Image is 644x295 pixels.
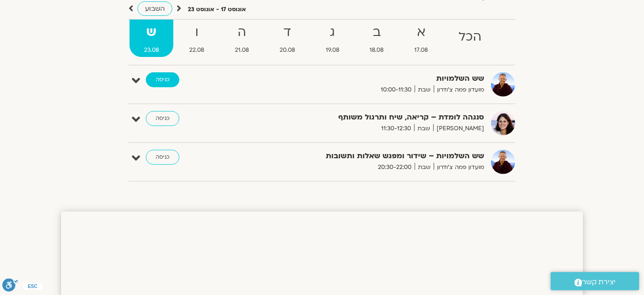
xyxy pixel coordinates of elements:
strong: סנגהה לומדת – קריאה, שיח ותרגול משותף [256,111,484,124]
a: א17.08 [400,20,443,57]
a: ד20.08 [265,20,309,57]
a: ה21.08 [221,20,264,57]
strong: ש [130,22,173,43]
strong: ב [356,22,398,43]
a: ג19.08 [311,20,354,57]
strong: ה [221,22,264,43]
span: [PERSON_NAME] [433,124,484,133]
strong: שש השלמויות – שידור ומפגש שאלות ותשובות [256,150,484,162]
span: 18.08 [356,45,398,55]
span: 22.08 [175,45,219,55]
span: שבת [415,162,434,172]
a: ו22.08 [175,20,219,57]
a: ב18.08 [356,20,398,57]
a: ש23.08 [130,20,173,57]
span: 11:30-12:30 [378,124,414,133]
a: כניסה [146,111,179,126]
strong: ו [175,22,219,43]
span: 10:00-11:30 [377,85,415,95]
span: 19.08 [311,45,354,55]
span: מועדון פמה צ'ודרון [434,85,484,95]
span: 21.08 [221,45,264,55]
span: השבוע [145,4,165,13]
a: השבוע [137,1,172,16]
span: יצירת קשר [582,276,616,288]
span: מועדון פמה צ'ודרון [434,162,484,172]
span: שבת [414,124,433,133]
strong: הכל [444,27,496,48]
strong: א [400,22,443,43]
a: הכל [444,20,496,57]
span: 20:30-22:00 [375,162,415,172]
p: אוגוסט 17 - אוגוסט 23 [188,5,246,14]
span: שבת [415,85,434,95]
strong: ג [311,22,354,43]
strong: ד [265,22,309,43]
span: 20.08 [265,45,309,55]
a: יצירת קשר [551,272,639,290]
span: 23.08 [130,45,173,55]
strong: שש השלמויות [256,72,484,85]
span: 17.08 [400,45,443,55]
a: כניסה [146,150,179,165]
a: כניסה [146,72,179,87]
